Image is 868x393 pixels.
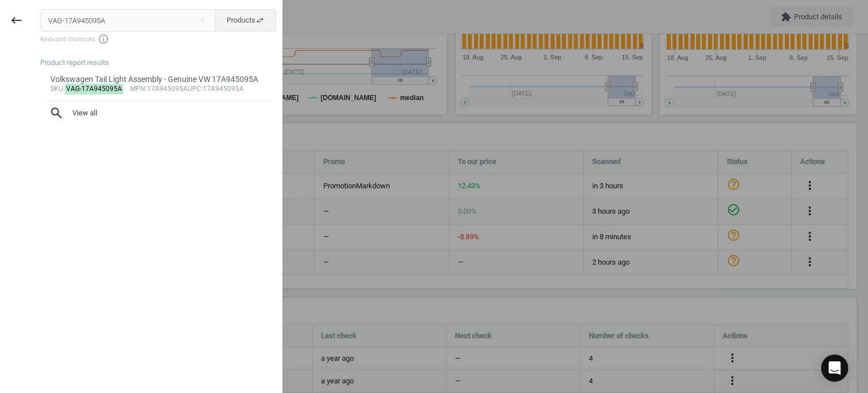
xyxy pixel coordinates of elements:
span: Keyboard shortcuts [40,33,276,45]
div: Volkswagen Tail Light Assembly - Genuine VW 17A945095A [50,74,267,85]
button: Productsswap_horiz [215,9,276,32]
div: : :17A945095A :17A945095A [50,85,267,94]
div: Open Intercom Messenger [821,355,848,382]
mark: VAG-17A945095A [65,84,124,94]
span: upc [188,85,201,93]
span: sku [50,85,63,93]
span: mpn [130,85,145,93]
input: Enter the SKU or product name [40,9,216,32]
button: keyboard_backspace [3,7,29,34]
button: Close [194,15,211,25]
button: searchView all [40,101,276,126]
i: swap_horiz [255,16,264,25]
i: info_outline [98,33,109,45]
i: keyboard_backspace [10,14,23,27]
span: Products [227,15,264,25]
span: View all [49,106,267,120]
div: Product report results [40,58,282,68]
i: search [49,106,64,120]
